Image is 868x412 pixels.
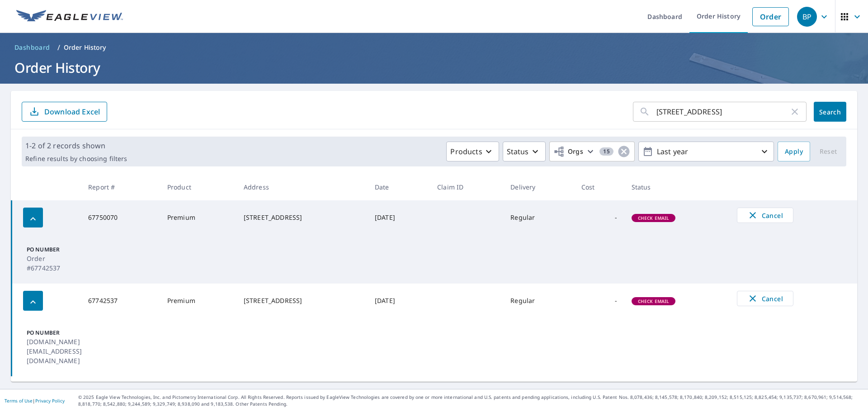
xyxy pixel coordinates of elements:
th: Claim ID [430,174,503,200]
th: Address [236,174,368,200]
p: Download Excel [44,107,100,117]
a: Order [752,7,789,26]
p: Status [507,146,529,157]
a: Dashboard [11,40,54,55]
td: [DATE] [368,284,430,318]
p: Last year [653,144,759,160]
th: Delivery [503,174,574,200]
td: 67750070 [81,200,160,235]
a: Terms of Use [5,398,33,404]
div: [STREET_ADDRESS] [244,213,360,222]
button: Apply [778,142,810,161]
p: PO Number [27,329,78,337]
p: Products [450,146,482,157]
span: Dashboard [14,43,50,52]
nav: breadcrumb [11,40,857,55]
span: Search [821,108,839,116]
button: Cancel [737,208,793,223]
p: [DOMAIN_NAME][EMAIL_ADDRESS][DOMAIN_NAME] [27,337,78,365]
td: Regular [503,284,574,318]
span: Orgs [553,146,584,157]
td: - [574,284,624,318]
td: Regular [503,200,574,235]
td: Premium [160,284,236,318]
td: [DATE] [368,200,430,235]
li: / [57,42,60,53]
span: 15 [599,148,613,155]
input: Address, Report #, Claim ID, etc. [656,99,789,124]
span: Cancel [746,293,784,304]
th: Date [368,174,430,200]
td: 67742537 [81,284,160,318]
span: Apply [785,146,803,157]
img: EV Logo [16,10,123,24]
h1: Order History [11,58,857,77]
span: Check Email [632,298,675,304]
a: Privacy Policy [35,398,65,404]
p: Order #67742537 [27,254,77,273]
p: Refine results by choosing filters [25,155,127,163]
button: Orgs15 [549,142,635,161]
th: Report # [81,174,160,200]
p: PO Number [27,246,77,254]
p: Order History [64,43,106,52]
button: Last year [638,142,774,161]
span: Check Email [632,215,675,221]
button: Download Excel [22,102,107,122]
p: | [5,398,65,403]
th: Cost [574,174,624,200]
button: Search [814,102,846,122]
p: 1-2 of 2 records shown [25,140,127,151]
td: - [574,200,624,235]
th: Status [624,174,730,200]
td: Premium [160,200,236,235]
div: BP [797,7,817,27]
div: [STREET_ADDRESS] [244,296,360,305]
span: Cancel [746,210,784,221]
button: Status [503,142,546,161]
p: © 2025 Eagle View Technologies, Inc. and Pictometry International Corp. All Rights Reserved. Repo... [78,394,863,407]
button: Products [446,142,499,161]
th: Product [160,174,236,200]
button: Cancel [737,291,793,306]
